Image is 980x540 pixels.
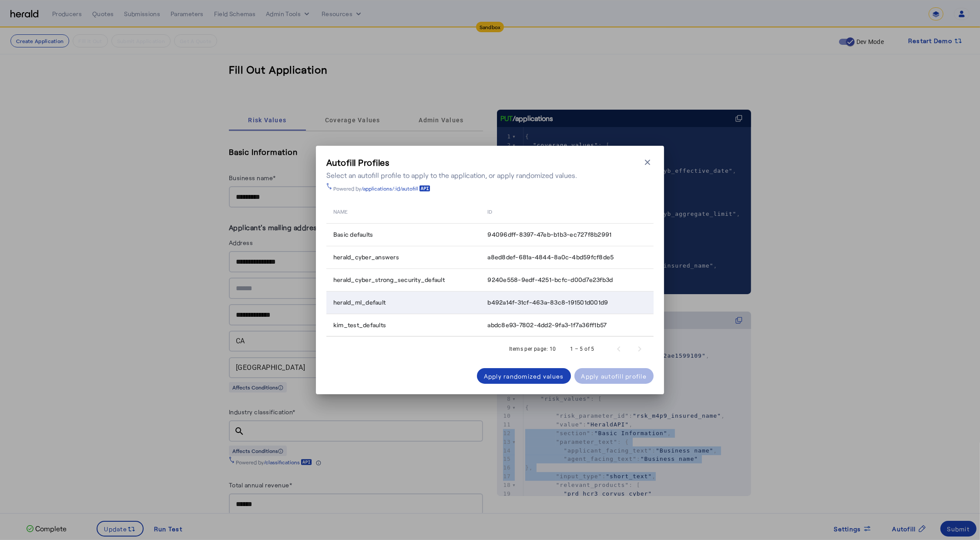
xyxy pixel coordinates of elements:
[333,253,399,262] span: herald_cyber_answers
[333,321,386,329] span: kim_test_defaults
[570,345,594,353] div: 1 – 5 of 5
[361,185,430,192] a: /applications/:id/autofill
[333,230,373,239] span: Basic defaults
[333,185,430,192] div: Powered by
[326,156,577,168] h3: Autofill Profiles
[487,230,611,239] span: 94096dff-8397-47eb-b1b3-ec727f8b2991
[487,253,614,262] span: a8ed8def-681a-4844-8a0c-4bd59fcf8de5
[333,275,445,284] span: herald_cyber_strong_security_default
[333,207,348,215] span: name
[509,345,548,353] div: Items per page:
[487,298,608,307] span: b492a14f-31cf-463a-83c8-191501d001d9
[487,321,607,329] span: abdc8e93-7802-4dd2-9fa3-1f7a36ff1b57
[333,298,386,307] span: herald_ml_default
[487,207,492,215] span: id
[326,199,654,337] table: Table view of all quotes submitted by your platform
[326,170,577,181] div: Select an autofill profile to apply to the application, or apply randomized values.
[477,368,571,384] button: Apply randomized values
[487,275,613,284] span: 9240e558-9edf-4251-bcfc-d00d7e23fb3d
[550,345,556,353] div: 10
[484,372,564,381] div: Apply randomized values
